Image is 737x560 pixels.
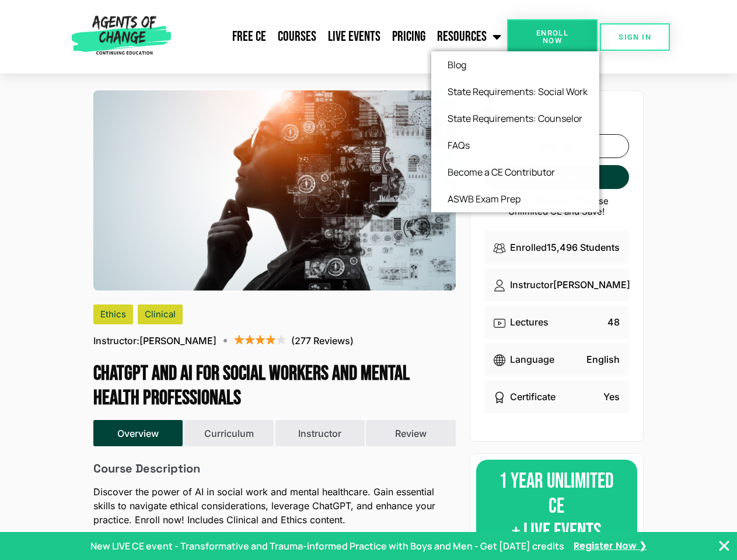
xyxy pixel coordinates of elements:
[431,22,507,51] a: Resources
[507,19,598,54] a: Enroll Now
[322,22,386,51] a: Live Events
[510,315,549,329] p: Lectures
[574,540,647,552] a: Register Now ❯
[431,51,599,212] ul: Resources
[93,334,139,348] span: Instructor:
[510,390,556,404] p: Certificate
[291,334,354,348] p: (277 Reviews)
[93,90,456,290] img: ChatGPT and AI for Social Workers and Mental Health Professionals (3 General CE Credit)
[93,304,133,324] div: Ethics
[431,159,599,185] a: Become a CE Contributor
[526,29,579,44] span: Enroll Now
[93,334,216,348] p: [PERSON_NAME]
[90,539,564,553] p: New LIVE CE event - Transformative and Trauma-informed Practice with Boys and Men - Get [DATE] cr...
[600,23,670,51] a: SIGN IN
[275,420,365,447] button: Instructor
[586,352,620,366] p: English
[176,22,507,51] nav: Menu
[93,485,456,527] p: Discover the power of AI in social work and mental healthcare. Gain essential skills to navigate ...
[431,132,599,159] a: FAQs
[510,352,554,366] p: Language
[93,362,456,411] h1: ChatGPT and AI for Social Workers and Mental Health Professionals (3 General CE Credit)
[607,315,620,329] p: 48
[717,539,731,553] button: Close Banner
[386,22,431,51] a: Pricing
[138,304,183,324] div: Clinical
[547,240,620,254] p: 15,496 Students
[226,22,272,51] a: Free CE
[431,51,599,78] a: Blog
[431,105,599,132] a: State Requirements: Counselor
[510,240,547,254] p: Enrolled
[272,22,322,51] a: Courses
[184,420,274,447] button: Curriculum
[619,33,651,41] span: SIGN IN
[603,390,620,404] p: Yes
[93,420,183,447] button: Overview
[93,461,456,475] h6: Course Description
[366,420,455,447] button: Review
[553,278,630,292] p: [PERSON_NAME]
[431,185,599,212] a: ASWB Exam Prep
[510,278,553,292] p: Instructor
[476,460,637,554] div: 1 YEAR UNLIMITED CE + LIVE EVENTS
[431,78,599,105] a: State Requirements: Social Work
